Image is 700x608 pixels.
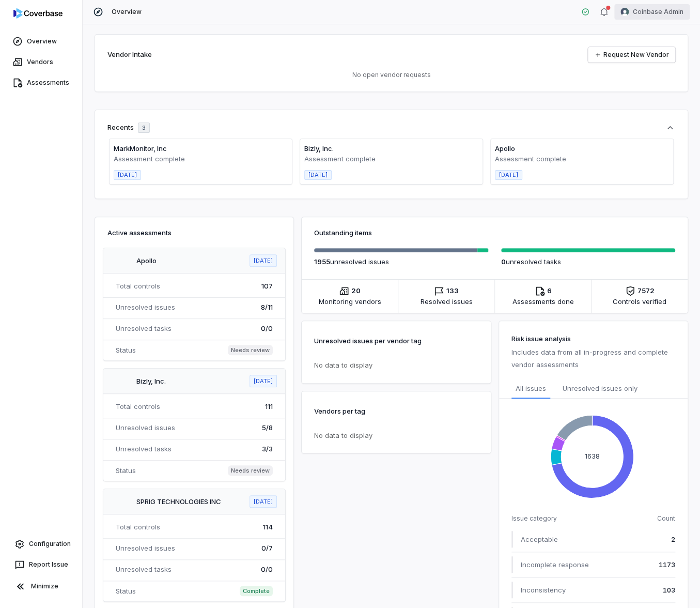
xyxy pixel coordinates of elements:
[663,585,675,595] span: 103
[614,4,690,20] button: Coinbase Admin avatarCoinbase Admin
[136,497,221,506] a: SPRIG TECHNOLOGIES INC
[107,123,675,133] button: Recents3
[521,534,558,544] span: Acceptable
[637,286,655,296] span: 7572
[521,585,566,595] span: Inconsistency
[112,8,142,16] span: Overview
[314,257,330,266] span: 1955
[613,296,666,307] span: Controls verified
[511,333,676,344] h3: Risk issue analysis
[501,256,676,267] p: unresolved task s
[4,535,78,553] a: Configuration
[13,8,63,19] img: logo-D7KZi-bG.svg
[319,296,381,307] span: Monitoring vendors
[521,559,589,570] span: Incomplete response
[107,123,150,133] div: Recents
[588,47,675,63] a: Request New Vendor
[584,452,599,460] text: 1638
[107,227,281,238] h3: Active assessments
[421,296,473,307] span: Resolved issues
[314,256,489,267] p: unresolved issue s
[2,53,80,71] a: Vendors
[2,73,80,92] a: Assessments
[4,576,78,597] button: Minimize
[633,8,683,16] span: Coinbase Admin
[671,534,675,544] span: 2
[446,286,459,296] span: 133
[511,346,676,371] p: Includes data from all in-progress and complete vendor assessments
[351,286,361,296] span: 20
[620,8,629,16] img: Coinbase Admin avatar
[314,360,478,371] p: No data to display
[304,144,334,153] a: Bizly, Inc.
[314,227,675,238] h3: Outstanding items
[512,296,574,307] span: Assessments done
[563,383,637,394] span: Unresolved issues only
[314,333,422,348] p: Unresolved issues per vendor tag
[314,404,365,418] p: Vendors per tag
[136,377,166,385] a: Bizly, Inc.
[547,286,552,296] span: 6
[107,71,675,79] p: No open vendor requests
[2,32,80,51] a: Overview
[142,124,146,132] span: 3
[114,144,167,153] a: MarkMonitor, Inc
[501,257,506,266] span: 0
[4,555,78,574] button: Report Issue
[314,431,478,441] p: No data to display
[516,383,546,393] span: All issues
[657,514,675,523] span: Count
[511,514,557,523] span: Issue category
[495,144,515,153] a: Apollo
[659,559,675,570] span: 1173
[136,256,157,265] a: Apollo
[107,50,152,60] h2: Vendor Intake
